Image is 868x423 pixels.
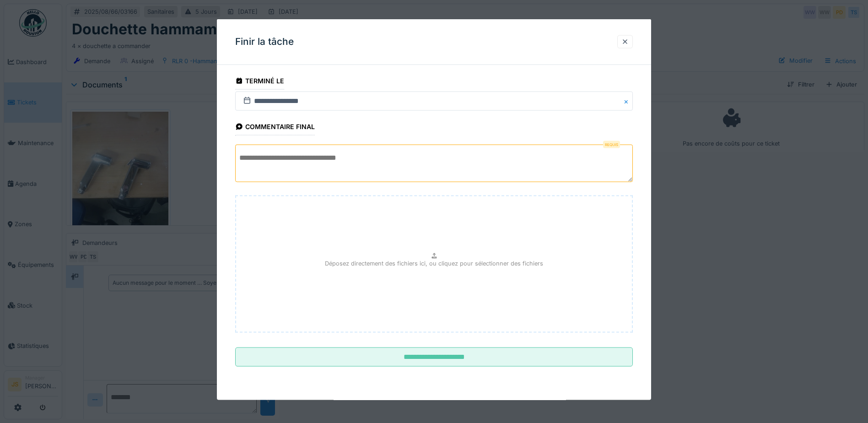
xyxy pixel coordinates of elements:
p: Déposez directement des fichiers ici, ou cliquez pour sélectionner des fichiers [325,259,543,268]
div: Requis [603,141,620,148]
div: Commentaire final [235,120,315,136]
h3: Finir la tâche [235,36,294,48]
div: Terminé le [235,74,284,90]
button: Close [623,92,633,111]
